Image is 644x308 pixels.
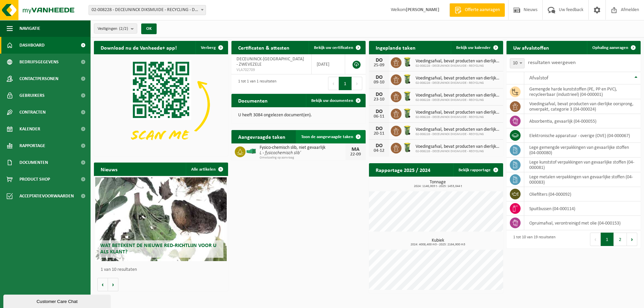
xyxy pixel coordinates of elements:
span: Gebruikers [19,87,45,104]
span: 02-008228 - DECEUNINCK DIKSMUIDE - RECYCLING [416,64,500,68]
a: Bekijk uw documenten [306,94,365,107]
span: 02-008228 - DECEUNINCK DIKSMUIDE - RECYCLING [416,115,500,119]
button: Volgende [108,278,118,291]
td: lege gemengde verpakkingen van gevaarlijke stoffen (04-000080) [524,143,641,158]
span: Documenten [19,154,48,171]
span: VLA702709 [236,67,306,73]
span: DECEUNINCK-[GEOGRAPHIC_DATA] - ZWEVEZELE [236,57,304,67]
div: 1 tot 1 van 1 resultaten [235,76,276,91]
img: HK-XO-16-GN-00 [246,148,257,154]
button: Next [627,233,637,246]
div: 09-10 [372,80,386,85]
button: 1 [339,77,352,90]
a: Alle artikelen [186,163,227,176]
span: 02-008228 - DECEUNINCK DIKSMUIDE - RECYCLING [416,81,500,85]
div: 25-09 [372,63,386,68]
td: absorbentia, gevaarlijk (04-000055) [524,114,641,128]
span: Fysico-chemisch slib, niet gevaarlijk [260,145,345,150]
span: Offerte aanvragen [463,7,501,13]
a: Bekijk uw kalender [451,41,502,54]
div: 22-09 [349,152,362,157]
span: Rapportage [19,137,45,154]
td: spuitbussen (04-000114) [524,201,641,216]
iframe: chat widget [3,293,112,308]
span: 02-008228 - DECEUNINCK DIKSMUIDE - RECYCLING - DIKSMUIDE [89,5,206,15]
span: Product Shop [19,171,50,188]
span: 2024: 4008,400 m3 - 2025: 2164,900 m3 [372,243,503,246]
td: opruimafval, verontreinigd met olie (04-000153) [524,216,641,230]
div: 20-11 [372,131,386,136]
td: elektronische apparatuur - overige (OVE) (04-000067) [524,128,641,143]
button: Vorige [97,278,108,291]
button: Next [352,77,362,90]
span: Navigatie [19,20,40,37]
a: Offerte aanvragen [449,3,505,17]
div: 06-11 [372,114,386,119]
a: Ophaling aanvragen [587,41,640,54]
p: 1 van 10 resultaten [101,267,225,272]
span: Kalender [19,121,40,137]
i: L - fysicochemisch slib’ [260,150,301,156]
span: Omwisseling op aanvraag [260,156,345,160]
div: 04-12 [372,148,386,153]
strong: [PERSON_NAME] [406,7,439,12]
h2: Uw afvalstoffen [506,41,556,54]
label: resultaten weergeven [528,60,576,65]
button: 1 [601,233,614,246]
div: DO [372,143,386,148]
h2: Certificaten & attesten [231,41,296,54]
div: 1 tot 10 van 19 resultaten [510,232,555,247]
span: Voedingsafval, bevat producten van dierlijke oorsprong, onverpakt, categorie 3 [416,110,500,115]
span: Verberg [201,46,216,50]
p: U heeft 3084 ongelezen document(en). [238,113,359,118]
a: Bekijk rapportage [453,163,502,177]
span: Vestigingen [98,24,128,34]
span: 2024: 1146,003 t - 2025: 1453,044 t [372,185,503,188]
img: WB-0140-HPE-GN-50 [401,142,413,153]
span: Wat betekent de nieuwe RED-richtlijn voor u als klant? [100,243,216,255]
button: Previous [328,77,339,90]
h2: Rapportage 2025 / 2024 [369,163,437,176]
span: 02-008228 - DECEUNINCK DIKSMUIDE - RECYCLING [416,149,500,153]
span: Afvalstof [529,75,548,81]
img: WB-0140-HPE-GN-50 [401,90,413,102]
td: [DATE] [312,54,345,74]
div: DO [372,92,386,97]
span: Voedingsafval, bevat producten van dierlijke oorsprong, onverpakt, categorie 3 [416,93,500,98]
a: Wat betekent de nieuwe RED-richtlijn voor u als klant? [95,177,227,261]
span: Voedingsafval, bevat producten van dierlijke oorsprong, onverpakt, categorie 3 [416,76,500,81]
span: 02-008228 - DECEUNINCK DIKSMUIDE - RECYCLING [416,98,500,102]
span: Bekijk uw kalender [456,46,491,50]
td: lege kunststof verpakkingen van gevaarlijke stoffen (04-000081) [524,158,641,172]
img: WB-0140-HPE-GN-50 [401,56,413,68]
h3: Tonnage [372,180,503,188]
h2: Download nu de Vanheede+ app! [94,41,183,54]
div: DO [372,58,386,63]
button: OK [141,23,157,34]
h2: Nieuws [94,163,124,176]
span: Acceptatievoorwaarden [19,188,74,204]
span: Voedingsafval, bevat producten van dierlijke oorsprong, onverpakt, categorie 3 [416,127,500,132]
span: Toon de aangevraagde taken [301,135,353,139]
button: Vestigingen(2/2) [94,23,137,34]
div: DO [372,75,386,80]
span: Voedingsafval, bevat producten van dierlijke oorsprong, onverpakt, categorie 3 [416,144,500,149]
span: Bedrijfsgegevens [19,54,59,70]
h2: Documenten [231,94,274,107]
h2: Ingeplande taken [369,41,422,54]
a: Toon de aangevraagde taken [296,130,365,143]
span: 10 [510,59,524,68]
span: 10 [510,58,525,68]
td: lege metalen verpakkingen van gevaarlijke stoffen (04-000083) [524,172,641,187]
div: DO [372,126,386,131]
h3: Kubiek [372,238,503,246]
a: Bekijk uw certificaten [309,41,365,54]
td: gemengde harde kunststoffen (PE, PP en PVC), recycleerbaar (industrieel) (04-000001) [524,84,641,99]
span: 02-008228 - DECEUNINCK DIKSMUIDE - RECYCLING - DIKSMUIDE [89,5,206,15]
div: 23-10 [372,97,386,102]
td: oliefilters (04-000092) [524,187,641,201]
span: Contactpersonen [19,70,58,87]
img: WB-0140-HPE-GN-50 [401,125,413,136]
img: WB-0140-HPE-GN-50 [401,73,413,85]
